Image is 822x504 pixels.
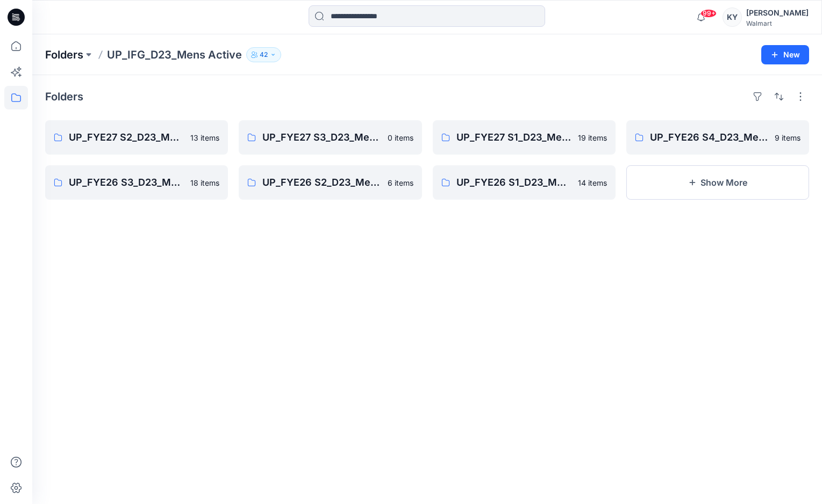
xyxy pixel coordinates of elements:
p: UP_FYE26 S4_D23_Mens Active - IFG [650,130,768,145]
div: Walmart [746,19,809,27]
a: UP_FYE27 S1_D23_Mens Active - IFG19 items [433,120,616,155]
p: UP_FYE26 S1_D23_Mens Active - IFG [456,175,571,190]
div: [PERSON_NAME] [746,6,809,19]
a: UP_FYE27 S2_D23_Mens Active - IFG13 items [45,120,228,155]
p: UP_FYE26 S2_D23_Mens Active - IFG [262,175,381,190]
button: 42 [246,47,281,62]
p: 6 items [388,177,413,188]
p: 42 [260,49,268,61]
a: Folders [45,47,83,62]
button: New [761,45,809,64]
button: Show More [626,165,809,200]
p: 13 items [190,132,219,143]
p: 14 items [578,177,607,188]
a: UP_FYE27 S3_D23_Mens Active - IFG0 items [239,120,421,155]
a: UP_FYE26 S3_D23_Mens Active - IFG18 items [45,165,228,200]
div: KY [723,8,742,27]
p: UP_FYE26 S3_D23_Mens Active - IFG [69,175,184,190]
h4: Folders [45,90,83,103]
p: 0 items [388,132,413,143]
a: UP_FYE26 S1_D23_Mens Active - IFG14 items [433,165,616,200]
span: 99+ [701,9,717,18]
a: UP_FYE26 S4_D23_Mens Active - IFG9 items [626,120,809,155]
p: UP_FYE27 S3_D23_Mens Active - IFG [262,130,381,145]
a: UP_FYE26 S2_D23_Mens Active - IFG6 items [239,165,421,200]
p: 19 items [578,132,607,143]
p: UP_IFG_D23_Mens Active [107,47,242,62]
p: UP_FYE27 S2_D23_Mens Active - IFG [69,130,184,145]
p: 9 items [775,132,800,143]
p: 18 items [190,177,219,188]
p: UP_FYE27 S1_D23_Mens Active - IFG [456,130,571,145]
